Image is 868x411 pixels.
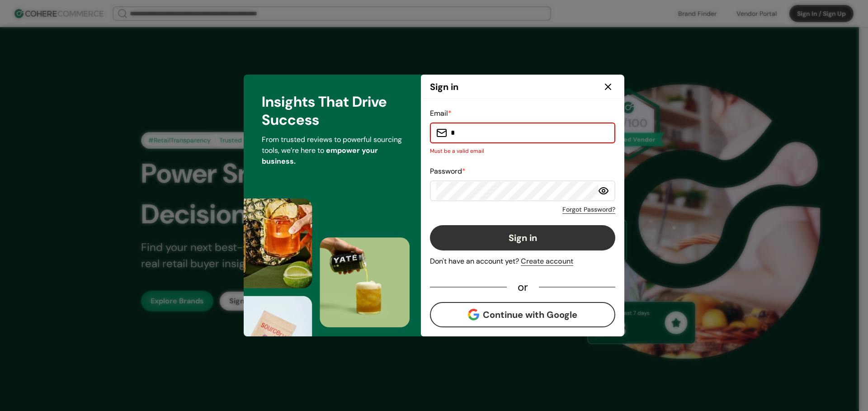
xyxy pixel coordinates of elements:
[262,93,403,129] h3: Insights That Drive Success
[430,109,452,118] label: Email
[430,256,615,267] div: Don't have an account yet?
[521,256,573,267] div: Create account
[430,166,466,176] label: Password
[507,283,539,291] div: or
[430,225,615,250] button: Sign in
[430,147,615,155] p: Must be a valid email
[262,134,403,167] p: From trusted reviews to powerful sourcing tools, we’re here to
[430,80,458,94] h2: Sign in
[562,205,615,214] a: Forgot Password?
[430,302,615,327] button: Continue with Google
